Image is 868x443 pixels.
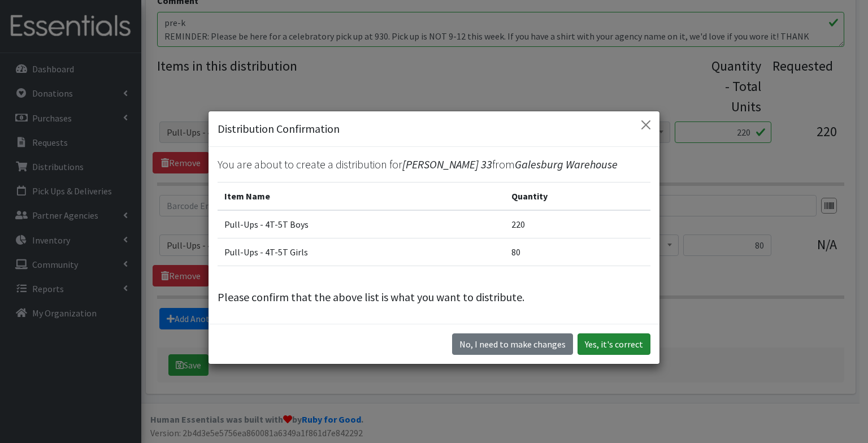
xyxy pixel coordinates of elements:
[402,157,492,171] span: [PERSON_NAME] 33
[218,120,340,137] h5: Distribution Confirmation
[515,157,618,171] span: Galesburg Warehouse
[452,333,573,355] button: No I need to make changes
[218,210,505,238] td: Pull-Ups - 4T-5T Boys
[505,182,650,210] th: Quantity
[218,238,505,266] td: Pull-Ups - 4T-5T Girls
[218,156,650,173] p: You are about to create a distribution for from
[637,116,655,134] button: Close
[578,333,650,355] button: Yes, it's correct
[505,238,650,266] td: 80
[505,210,650,238] td: 220
[218,289,650,306] p: Please confirm that the above list is what you want to distribute.
[218,182,505,210] th: Item Name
